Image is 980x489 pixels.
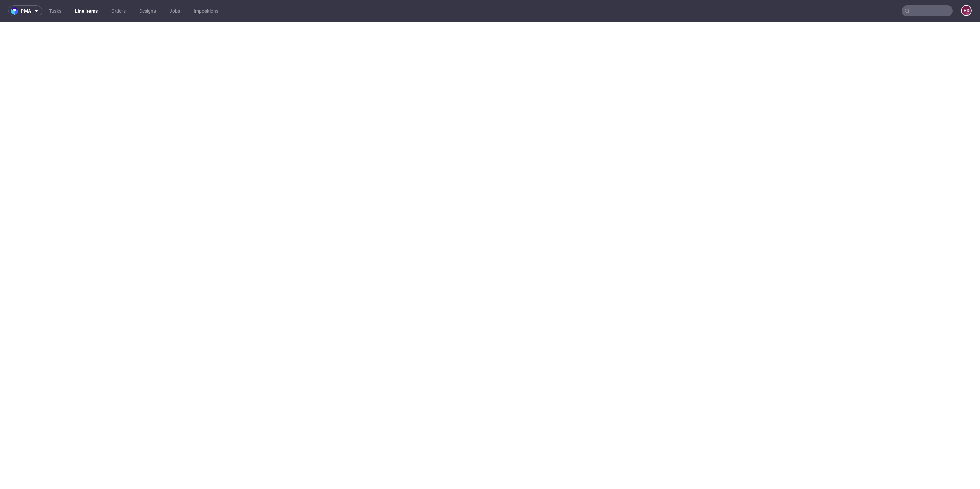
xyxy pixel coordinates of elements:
figcaption: HD [962,6,971,15]
a: Tasks [45,5,65,16]
a: Jobs [165,5,184,16]
img: logo [11,7,21,15]
a: Orders [107,5,130,16]
span: pma [21,9,31,13]
a: Designs [135,5,160,16]
a: Impositions [190,5,223,16]
a: Line Items [71,5,102,16]
button: pma [8,5,42,16]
